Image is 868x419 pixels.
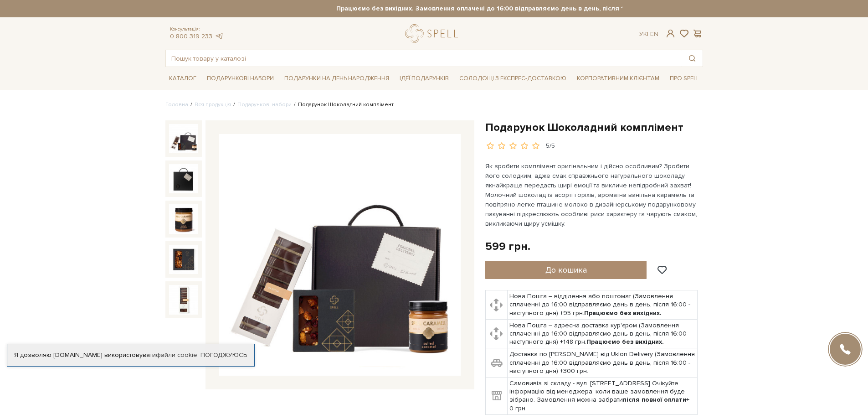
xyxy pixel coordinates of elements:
[169,124,198,153] img: Подарунок Шоколадний комплімент
[508,348,698,378] td: Доставка по [PERSON_NAME] від Uklon Delivery (Замовлення сплаченні до 16:00 відправляємо день в д...
[396,72,452,86] span: Ідеї подарунків
[165,101,188,108] a: Головна
[169,245,198,274] img: Подарунок Шоколадний комплімент
[573,71,663,86] a: Корпоративним клієнтам
[623,396,686,403] b: після повної оплати
[485,261,647,279] button: До кошика
[508,378,698,415] td: Самовивіз зі складу - вул. [STREET_ADDRESS] Очікуйте інформацію від менеджера, коли ваше замовлен...
[169,285,198,314] img: Подарунок Шоколадний комплімент
[7,351,254,359] div: Я дозволяю [DOMAIN_NAME] використовувати
[666,72,703,86] span: Про Spell
[405,24,462,43] a: logo
[281,72,393,86] span: Подарунки на День народження
[584,309,662,317] b: Працюємо без вихідних.
[456,71,570,86] a: Солодощі з експрес-доставкою
[219,134,461,376] img: Подарунок Шоколадний комплімент
[508,290,698,320] td: Нова Пошта – відділення або поштомат (Замовлення сплаченні до 16:00 відправляємо день в день, піс...
[169,204,198,233] img: Подарунок Шоколадний комплімент
[203,72,277,86] span: Подарункові набори
[169,164,198,193] img: Подарунок Шоколадний комплімент
[156,351,197,359] a: файли cookie
[165,72,200,86] span: Каталог
[586,338,664,346] b: Працюємо без вихідних.
[650,30,658,38] a: En
[546,142,555,150] div: 5/5
[215,32,224,40] a: telegram
[166,50,682,67] input: Пошук товару у каталозі
[485,161,699,228] p: Як зробити комплімент оригінальним і дійсно особливим? Зробити його солодким, адже смак справжньо...
[195,101,231,108] a: Вся продукція
[170,26,224,32] span: Консультація:
[237,101,292,108] a: Подарункові набори
[200,351,247,359] a: Погоджуюсь
[246,5,784,13] strong: Працюємо без вихідних. Замовлення оплачені до 16:00 відправляємо день в день, після 16:00 - насту...
[639,30,658,38] div: Ук
[485,120,703,134] h1: Подарунок Шоколадний комплімент
[292,101,394,109] li: Подарунок Шоколадний комплімент
[508,319,698,348] td: Нова Пошта – адресна доставка кур'єром (Замовлення сплаченні до 16:00 відправляємо день в день, п...
[485,239,530,253] div: 599 грн.
[170,32,212,40] a: 0 800 319 233
[545,265,587,275] span: До кошика
[647,30,648,38] span: |
[682,50,703,67] button: Пошук товару у каталозі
